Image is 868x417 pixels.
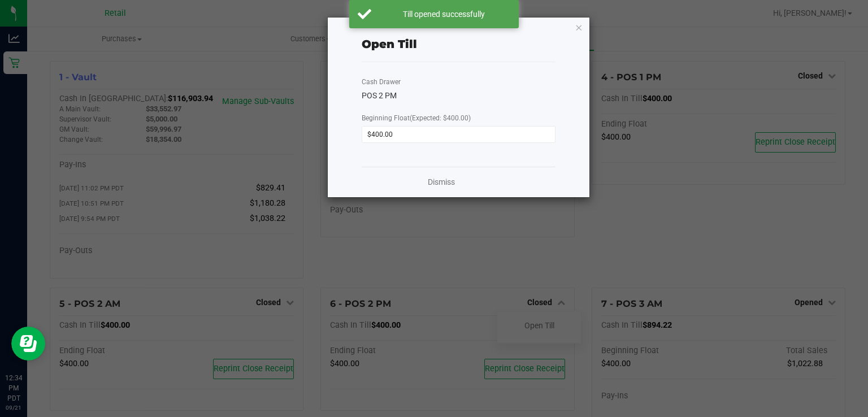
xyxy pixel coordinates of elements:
iframe: Resource center [11,327,45,360]
div: Till opened successfully [377,8,510,20]
label: Cash Drawer [362,77,401,87]
div: Open Till [362,36,417,53]
a: Dismiss [428,176,455,188]
span: Beginning Float [362,114,471,122]
span: (Expected: $400.00) [410,114,471,122]
div: POS 2 PM [362,90,555,102]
